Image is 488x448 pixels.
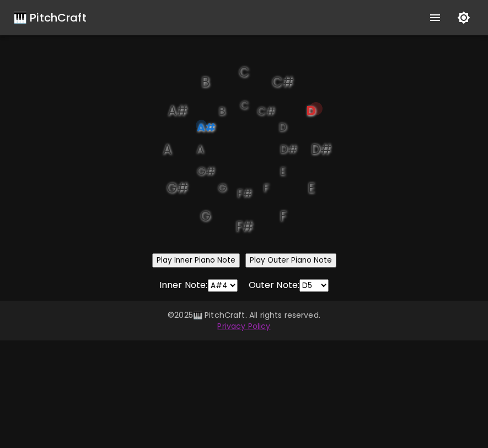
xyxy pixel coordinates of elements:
[239,63,249,81] text: C
[218,103,226,119] text: B
[249,279,300,291] label: Outer Note:
[239,97,248,113] text: C
[13,310,475,321] p: © 2025 🎹 PitchCraft. All rights reserved.
[279,207,286,225] text: F
[152,253,240,268] button: Play Inner Piano Note
[13,9,87,26] a: 🎹 PitchCraft
[217,321,270,332] a: Privacy Policy
[159,279,208,291] label: Inner Note:
[201,73,210,91] text: B
[196,141,203,157] text: A
[263,180,269,195] text: F
[279,163,285,179] text: E
[167,102,187,120] text: A#
[200,207,211,225] text: G
[278,119,286,135] text: D
[279,141,297,157] text: D#
[306,102,315,120] text: D
[197,163,215,179] text: G#
[308,179,314,197] text: E
[245,253,336,268] button: Play Outer Piano Note
[311,140,331,158] text: D#
[217,180,226,195] text: G
[162,140,171,158] text: A
[196,120,215,135] text: A#
[422,4,448,31] button: show more
[235,217,253,236] text: F#
[167,179,188,197] text: G#
[257,103,275,119] text: C#
[236,185,251,201] text: F#
[272,73,293,91] text: C#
